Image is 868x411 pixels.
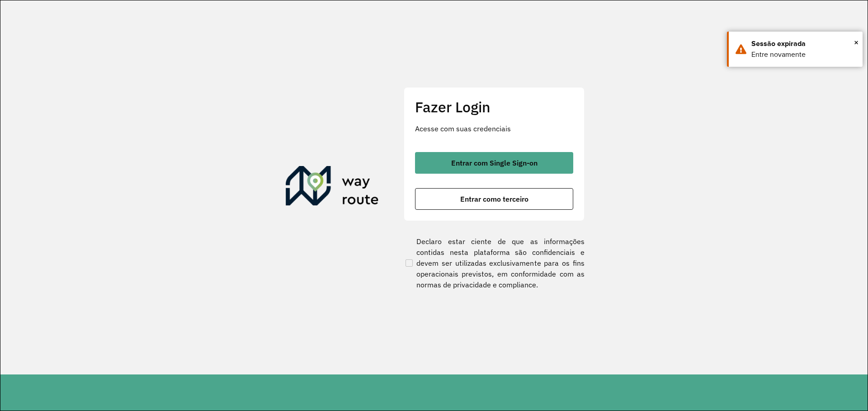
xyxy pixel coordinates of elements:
span: Entrar como terceiro [460,195,528,203]
button: button [415,188,573,210]
div: Entre novamente [751,49,856,60]
img: Roteirizador AmbevTech [286,166,379,209]
span: × [854,36,859,49]
h2: Fazer Login [415,98,573,115]
span: Entrar com Single Sign-on [451,159,538,166]
p: Acesse com suas credenciais [415,123,573,134]
div: Sessão expirada [751,38,856,49]
button: Close [854,36,859,49]
label: Declaro estar ciente de que as informações contidas nesta plataforma são confidenciais e devem se... [404,236,585,290]
button: button [415,152,573,174]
